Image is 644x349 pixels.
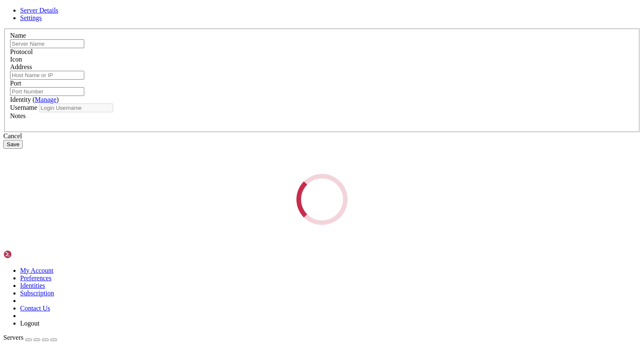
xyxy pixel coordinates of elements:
span: 义 [55,67,62,75]
input: Port Number [10,87,84,96]
span: 规 [7,96,14,103]
input: Login Username [39,103,113,112]
span: 错 [171,210,179,217]
span: 是 [104,167,111,174]
button: Save [3,140,23,149]
a: My Account [20,267,54,274]
span: 由 [132,67,140,75]
span: 量 [76,67,83,75]
span: 本 [100,153,107,160]
span: 对 [91,210,98,217]
span: 路 [98,96,105,103]
span: 网 [118,67,125,75]
label: Icon [10,56,22,63]
span: 证 [14,25,21,32]
span: 互 [104,67,111,75]
span: 地 [150,139,157,146]
span: 到 [112,96,119,103]
span: 。 [182,167,189,174]
span: 的 [68,167,75,174]
span: 行 [63,139,70,146]
x-row: -bash: tunnel:: command not found [3,231,535,238]
span: 量 [91,96,98,103]
div: Loading... [294,171,350,227]
span: 则 [14,210,21,217]
x-row: -bash: credentials-file:: command not found [3,238,535,246]
span: 签 [179,139,186,146]
span: 由 [105,96,112,103]
span: ~ [34,288,37,295]
div: (14, 40) [53,288,56,295]
span: 您 [147,67,154,75]
span: 。 [207,139,214,146]
span: 如 [83,67,90,75]
span: 径 [49,25,56,32]
span: 完 [111,167,118,174]
x-row: tunnel: 8bd3fb63-793e-434d-9e23-12019093d5b2 [3,10,535,18]
span: 返 [147,210,154,217]
input: Server Name [10,39,84,48]
span: 的 [174,167,182,174]
span: 是 [70,139,78,146]
span: 个 [35,210,42,217]
span: 务 [182,67,189,75]
img: Shellngn [3,250,52,259]
span: 流 [84,96,91,103]
span: 流 [69,67,76,75]
span: 将 [28,96,35,103]
a: Manage [35,96,57,103]
span: 凭 [7,25,14,32]
span: 名 [186,139,193,146]
span: 书 [131,153,138,160]
span: 会 [14,153,21,160]
span: 示 [28,139,35,146]
span: 本 [161,67,168,75]
label: Notes [10,112,26,119]
span: 本 [143,139,151,146]
span: 全 [45,210,52,217]
span: ， [84,210,91,217]
span: 规 [7,210,14,217]
span: 的 [56,96,63,103]
span: 规 [34,67,41,75]
span: 其 [112,210,119,217]
label: Name [10,32,26,39]
label: Address [10,63,32,70]
span: 这 [7,153,14,160]
span: 则 [41,67,48,75]
span: 文 [21,25,28,32]
span: Servers [3,334,23,341]
x-row: # Ingress [3,67,535,75]
span: 配 [59,210,66,217]
a: Servers [3,334,57,341]
span: 全 [118,167,125,174]
span: 要 [14,139,21,146]
span: 件 [28,25,35,32]
span: 面 [49,139,56,146]
span: 和 [139,167,146,174]
span: 求 [133,210,140,217]
input: Host Name or IP [10,71,84,80]
span: 则 [14,96,21,103]
span: ( ) [33,96,59,103]
span: 全 [132,167,139,174]
span: ： [35,139,42,146]
span: 不 [72,153,79,160]
x-row: # [3,25,535,32]
label: Identity [10,96,59,103]
span: 用 [164,139,171,146]
span: 了 [62,67,69,75]
div: Cancel [3,132,641,140]
label: Port [10,80,21,87]
x-row: credentials-file: /root/.cloudflared/8bd3fb63-793e-434d-9e23-12019093d5b2.json [3,39,535,46]
span: 连 [75,167,83,174]
span: 域 [63,96,70,103]
span: 的 [77,96,84,103]
span: 到 [140,67,147,75]
x-row: -bash: -: command not found [3,253,535,260]
span: 任 [98,210,105,217]
span: 过 [153,167,161,174]
span: 则 [77,210,84,217]
span: 路 [42,25,49,32]
a: Subscription [20,290,54,297]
